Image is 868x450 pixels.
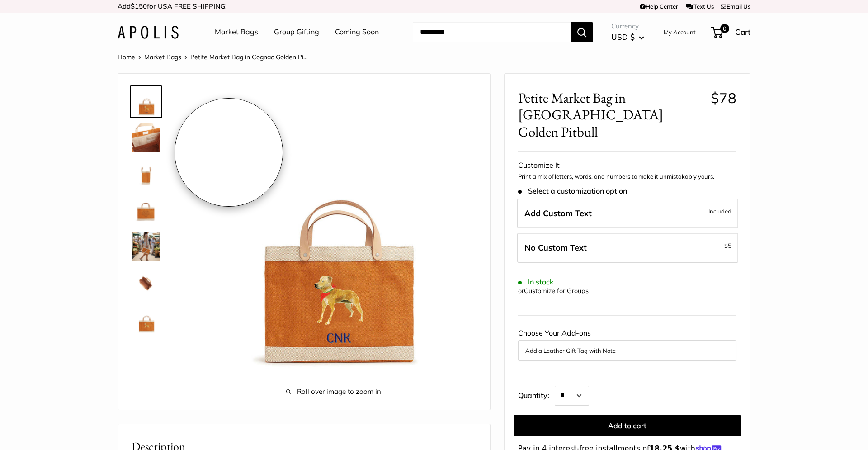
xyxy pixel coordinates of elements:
a: Customize for Groups [524,287,589,295]
a: Petite Market Bag in Cognac Golden Pitbull [130,122,162,154]
span: Petite Market Bag in [GEOGRAPHIC_DATA] Golden Pitbull [518,90,704,140]
button: Search [571,22,593,42]
input: Search... [413,22,571,42]
span: In stock [518,278,554,286]
span: $78 [711,89,736,107]
div: Choose Your Add-ons [518,327,736,361]
a: Petite Market Bag in Cognac Golden Pitbull [130,194,162,227]
img: Petite Market Bag in Cognac Golden Pitbull [190,87,476,374]
a: Home [118,53,135,61]
label: Leave Blank [517,233,738,263]
a: Help Center [640,3,678,10]
img: Petite Market Bag in Cognac Golden Pitbull [132,160,160,189]
a: Market Bags [215,25,258,39]
span: - [722,240,731,251]
span: Add Custom Text [524,208,592,218]
button: Add to cart [514,415,741,436]
button: Add a Leather Gift Tag with Note [525,345,729,356]
a: Coming Soon [335,25,379,39]
span: No Custom Text [524,242,587,253]
span: $5 [724,242,731,249]
a: Petite Market Bag in Cognac Golden Pitbull [130,266,162,299]
img: Petite Market Bag in Cognac Golden Pitbull [132,87,160,116]
button: USD $ [611,30,644,44]
span: 0 [720,24,729,33]
span: Cart [735,27,750,37]
a: Petite Market Bag in Cognac Golden Pitbull [130,158,162,190]
a: Group Gifting [274,25,319,39]
nav: Breadcrumb [118,51,307,63]
img: Apolis [118,26,179,39]
a: My Account [664,27,696,38]
img: Petite Market Bag in Cognac Golden Pitbull [132,268,160,297]
span: Roll over image to zoom in [190,385,476,398]
img: Petite Market Bag in Cognac Golden Pitbull [132,232,160,261]
img: Petite Market Bag in Cognac Golden Pitbull [132,196,160,225]
span: $150 [131,2,147,10]
p: Print a mix of letters, words, and numbers to make it unmistakably yours. [518,172,736,181]
a: Email Us [721,3,750,10]
label: Add Custom Text [517,199,738,228]
span: Petite Market Bag in Cognac Golden Pi... [190,53,307,61]
span: USD $ [611,32,635,42]
a: Petite Market Bag in Cognac Golden Pitbull [130,85,162,118]
a: 0 Cart [712,25,750,39]
a: Market Bags [144,53,181,61]
label: Quantity: [518,383,555,406]
span: Included [708,206,731,217]
a: Petite Market Bag in Cognac Golden Pitbull [130,230,162,263]
div: or [518,285,589,297]
div: Customize It [518,159,736,172]
a: Text Us [686,3,714,10]
img: Petite Market Bag in Cognac Golden Pitbull [132,304,160,333]
span: Currency [611,20,644,33]
span: Select a customization option [518,187,627,195]
img: Petite Market Bag in Cognac Golden Pitbull [132,123,160,152]
a: Petite Market Bag in Cognac Golden Pitbull [130,303,162,335]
